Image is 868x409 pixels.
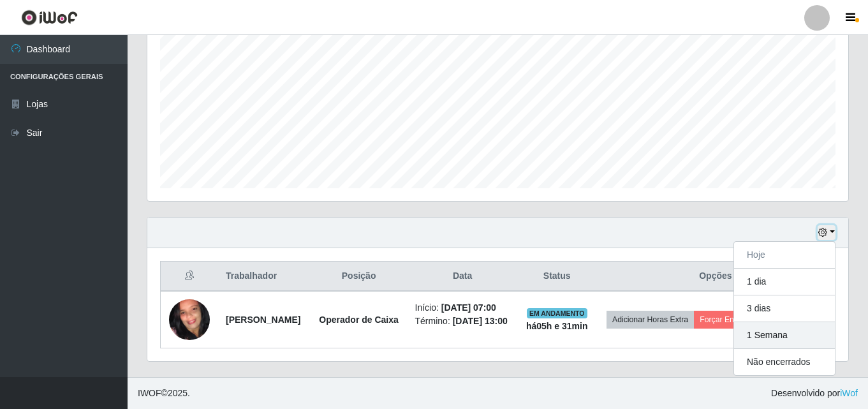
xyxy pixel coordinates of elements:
[771,387,858,400] span: Desenvolvido por
[218,262,311,292] th: Trabalhador
[734,295,835,322] button: 3 dias
[319,315,399,325] strong: Operador de Caixa
[734,242,835,269] button: Hoje
[453,316,508,326] time: [DATE] 13:00
[840,388,858,398] a: iWof
[734,269,835,295] button: 1 dia
[415,315,510,328] li: Término:
[441,302,496,313] time: [DATE] 07:00
[734,349,835,375] button: Não encerrados
[527,308,587,318] span: EM ANDAMENTO
[526,321,588,331] strong: há 05 h e 31 min
[408,262,518,292] th: Data
[226,315,300,325] strong: [PERSON_NAME]
[607,311,694,329] button: Adicionar Horas Extra
[138,387,190,400] span: © 2025 .
[518,262,596,292] th: Status
[694,311,779,329] button: Forçar Encerramento
[415,301,510,315] li: Início:
[734,322,835,349] button: 1 Semana
[596,262,835,292] th: Opções
[138,388,161,398] span: IWOF
[169,274,210,365] img: 1701891502546.jpeg
[21,10,78,26] img: CoreUI Logo
[311,262,408,292] th: Posição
